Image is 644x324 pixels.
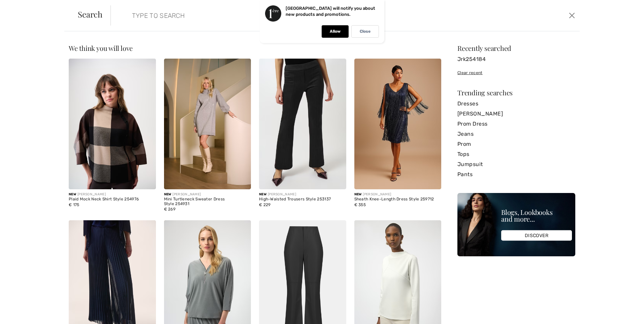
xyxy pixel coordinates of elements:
img: Sheath Knee-Length Dress Style 259712. Navy [354,59,442,189]
div: [PERSON_NAME] [69,192,156,197]
a: Jeans [457,129,575,139]
p: [GEOGRAPHIC_DATA] will notify you about new products and promotions. [286,6,375,17]
input: TYPE TO SEARCH [127,5,457,26]
span: € 175 [69,202,79,207]
span: New [164,192,171,196]
div: [PERSON_NAME] [164,192,251,197]
img: Mini Turtleneck Sweater Dress Style 254931. Grey melange [164,59,251,189]
a: Tops [457,149,575,159]
a: Pants [457,169,575,180]
span: € 355 [354,202,366,207]
a: Prom Dress [457,119,575,129]
span: We think you will love [69,43,133,53]
span: New [354,192,362,196]
div: Blogs, Lookbooks and more... [501,209,572,222]
a: Jumpsuit [457,159,575,169]
a: [PERSON_NAME] [457,109,575,119]
span: Search [78,10,102,18]
div: Mini Turtleneck Sweater Dress Style 254931 [164,197,251,206]
div: Sheath Knee-Length Dress Style 259712 [354,197,442,202]
a: Dresses [457,99,575,109]
a: Prom [457,139,575,149]
div: Clear recent [457,70,575,76]
div: [PERSON_NAME] [259,192,346,197]
div: High-Waisted Trousers Style 253137 [259,197,346,202]
div: Recently searched [457,45,575,52]
img: High-Waisted Trousers Style 253137. Black [259,59,346,189]
a: Jrk254184 [457,54,575,64]
span: New [69,192,76,196]
button: Close [567,10,577,21]
span: € 229 [259,202,271,207]
img: Blogs, Lookbooks and more... [457,193,575,256]
div: DISCOVER [501,230,572,241]
p: Allow [330,29,341,34]
p: Close [360,29,371,34]
span: € 269 [164,207,176,212]
span: New [259,192,266,196]
div: [PERSON_NAME] [354,192,442,197]
span: Help [15,5,29,11]
div: Plaid Mock Neck Shirt Style 254976 [69,197,156,202]
img: Plaid Mock Neck Shirt Style 254976. Mocha/black [69,59,156,189]
div: Trending searches [457,89,575,96]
